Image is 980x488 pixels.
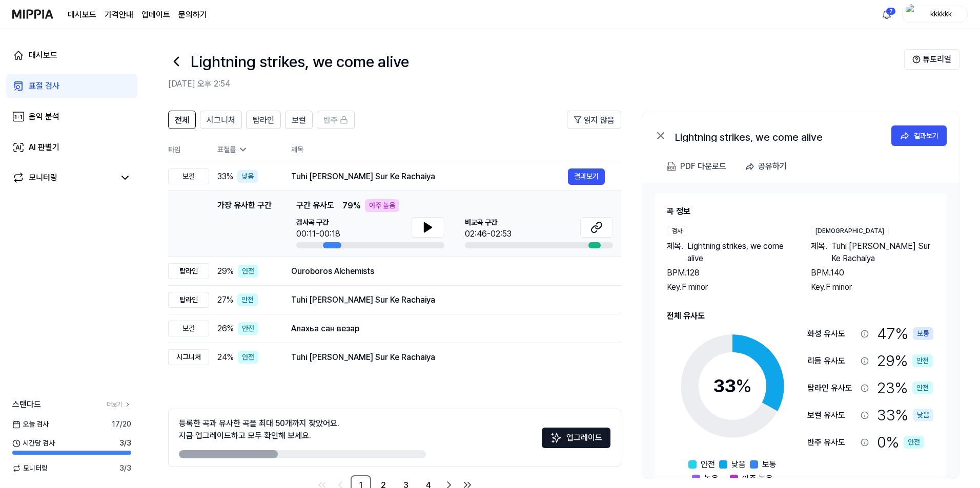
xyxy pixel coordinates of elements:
button: PDF 다운로드 [665,156,728,177]
div: 화성 유사도 [807,328,856,340]
a: 대시보드 [68,9,96,21]
div: 안전 [238,265,258,278]
div: PDF 다운로드 [680,160,726,173]
div: Lightning strikes, we come alive [675,130,880,142]
button: 탑라인 [246,111,281,129]
span: % [736,375,752,397]
button: 전체 [168,111,196,129]
span: 검사곡 구간 [296,217,340,228]
div: 0 % [877,431,924,454]
a: 곡 정보검사제목.Lightning strikes, we come aliveBPM.128Key.F minor[DEMOGRAPHIC_DATA]제목.Tuhi [PERSON_NAME... [642,183,959,478]
div: [DEMOGRAPHIC_DATA] [811,226,889,236]
a: 문의하기 [178,9,207,21]
div: 반주 유사도 [807,436,856,449]
span: 79 % [342,200,361,212]
div: 보통 [913,327,933,340]
span: 스탠다드 [12,398,41,411]
div: AI 판별기 [29,141,59,154]
span: 17 / 20 [112,419,131,430]
a: AI 판별기 [6,135,137,160]
span: 제목 . [667,240,683,265]
img: 알림 [881,8,893,20]
span: 탑라인 [253,114,274,126]
th: 제목 [291,137,621,162]
span: 높음 [704,473,719,485]
button: 공유하기 [741,156,795,177]
div: 안전 [912,381,933,394]
div: 33 [713,372,752,400]
th: 타입 [168,137,209,162]
a: 대시보드 [6,43,137,68]
span: 보통 [762,458,777,471]
button: 알림7 [879,6,895,23]
div: 7 [886,7,896,15]
h2: 전체 유사도 [667,310,934,322]
div: 모니터링 [29,172,57,184]
div: 탑라인 유사도 [807,382,856,394]
div: 리듬 유사도 [807,355,856,367]
span: 구간 유사도 [296,199,334,212]
div: 47 % [877,322,933,345]
span: 시간당 검사 [12,438,55,449]
span: Tuhi [PERSON_NAME] Sur Ke Rachaiya [831,240,934,265]
span: 29 % [217,265,234,278]
button: 결과보기 [891,125,947,146]
span: 3 / 3 [119,438,131,449]
h2: [DATE] 오후 2:54 [168,78,904,90]
img: Sparkles [550,432,562,444]
div: 안전 [237,293,258,306]
div: Ouroboros Alchemists [291,265,605,278]
img: PDF Download [667,162,676,171]
div: 탑라인 [168,292,209,308]
div: 공유하기 [758,160,787,173]
span: 제목 . [811,240,827,265]
div: 아주 높음 [365,199,399,212]
button: 보컬 [285,111,313,129]
div: 보컬 [168,321,209,336]
div: 등록한 곡과 유사한 곡을 최대 50개까지 찾았어요. 지금 업그레이드하고 모두 확인해 보세요. [179,417,339,442]
span: 반주 [323,114,338,126]
a: 더보기 [107,400,131,409]
div: 안전 [912,354,933,367]
button: 가격안내 [105,9,133,21]
span: 26 % [217,323,234,335]
span: 전체 [175,114,189,126]
a: 업데이트 [141,9,170,21]
h1: Lightning strikes, we come alive [191,50,409,73]
div: 안전 [238,322,258,335]
a: 표절 검사 [6,74,137,98]
img: profile [906,4,918,25]
div: BPM. 140 [811,267,934,279]
span: 보컬 [292,114,306,126]
a: Sparkles업그레이드 [542,436,610,446]
div: 가장 유사한 구간 [217,199,272,248]
div: 검사 [667,226,687,236]
div: 표절 검사 [29,80,59,92]
span: 33 % [217,171,233,183]
span: 27 % [217,294,233,306]
span: 모니터링 [12,463,48,474]
div: kkkkkk [921,8,961,19]
span: 오늘 검사 [12,419,49,430]
span: 24 % [217,351,234,364]
div: 탑라인 [168,263,209,279]
span: 3 / 3 [119,463,131,474]
span: 시그니처 [207,114,235,126]
div: 29 % [877,349,933,372]
button: 튜토리얼 [904,49,959,70]
div: 결과보기 [914,130,938,141]
span: 낮음 [731,458,746,471]
a: 모니터링 [12,172,115,184]
div: 낮음 [237,170,258,183]
a: 음악 분석 [6,104,137,129]
div: Tuhi [PERSON_NAME] Sur Ke Rachaiya [291,171,568,183]
div: 대시보드 [29,49,57,61]
div: Tuhi [PERSON_NAME] Sur Ke Rachaiya [291,294,605,306]
div: 표절률 [217,144,275,155]
div: 보컬 [168,168,209,184]
div: Key. F minor [667,281,790,293]
button: 결과보기 [568,168,605,185]
div: 시그니처 [168,349,209,365]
